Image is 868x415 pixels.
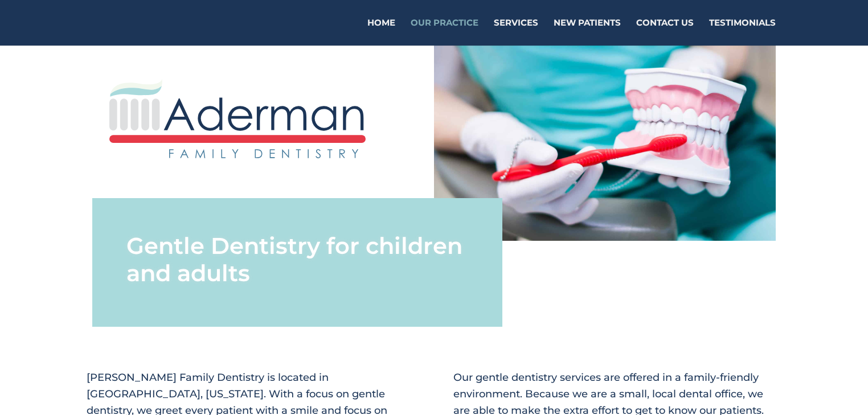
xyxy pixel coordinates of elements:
a: Services [494,19,538,46]
a: New Patients [554,19,621,46]
a: Our Practice [411,19,478,46]
h1: Gentle Dentistry for children and adults [126,232,468,293]
a: Home [367,19,395,46]
a: Contact Us [636,19,694,46]
a: Testimonials [709,19,776,46]
img: aderman-logo-full-color-on-transparent-vector [109,79,366,158]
